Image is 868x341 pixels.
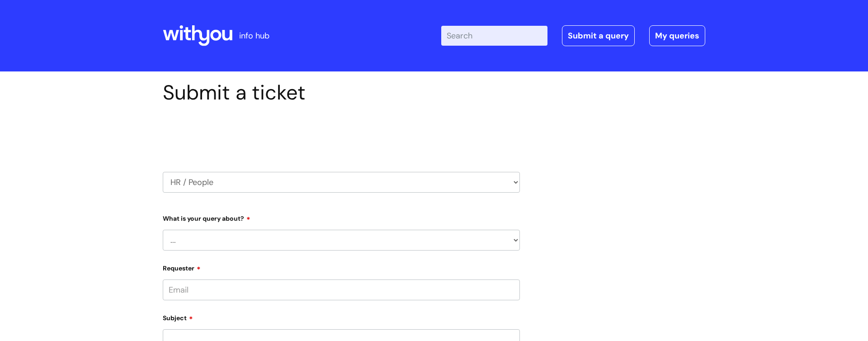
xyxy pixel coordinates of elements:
label: Subject [163,311,520,322]
h2: Select issue type [163,126,520,142]
a: My queries [649,25,705,46]
a: Submit a query [562,25,635,46]
input: Email [163,279,520,300]
h1: Submit a ticket [163,81,520,105]
label: What is your query about? [163,212,520,223]
label: Requester [163,261,520,272]
input: Search [441,26,547,46]
p: info hub [239,28,269,43]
